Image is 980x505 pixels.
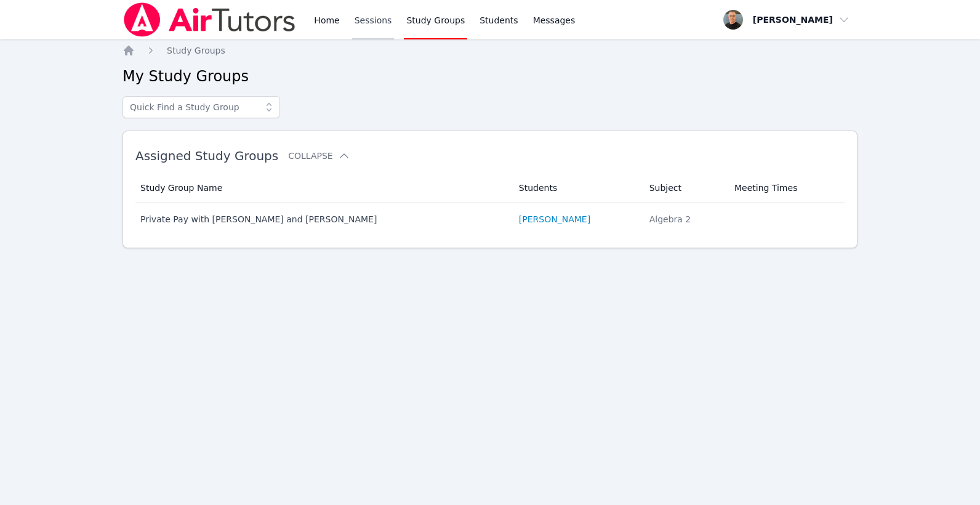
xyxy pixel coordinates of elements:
h2: My Study Groups [122,67,857,86]
th: Subject [642,173,727,203]
tr: Private Pay with [PERSON_NAME] and [PERSON_NAME][PERSON_NAME]Algebra 2 [135,203,845,235]
th: Meeting Times [727,173,845,203]
span: Messages [533,14,576,26]
img: Air Tutors [122,2,297,37]
th: Students [512,173,642,203]
input: Quick Find a Study Group [122,96,280,118]
th: Study Group Name [135,173,512,203]
a: [PERSON_NAME] [519,213,590,225]
span: Study Groups [167,46,225,55]
a: Study Groups [167,44,225,57]
div: Private Pay with [PERSON_NAME] and [PERSON_NAME] [140,213,504,225]
button: Collapse [288,150,350,162]
div: Algebra 2 [649,213,720,225]
nav: Breadcrumb [122,44,857,57]
span: Assigned Study Groups [135,148,278,163]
